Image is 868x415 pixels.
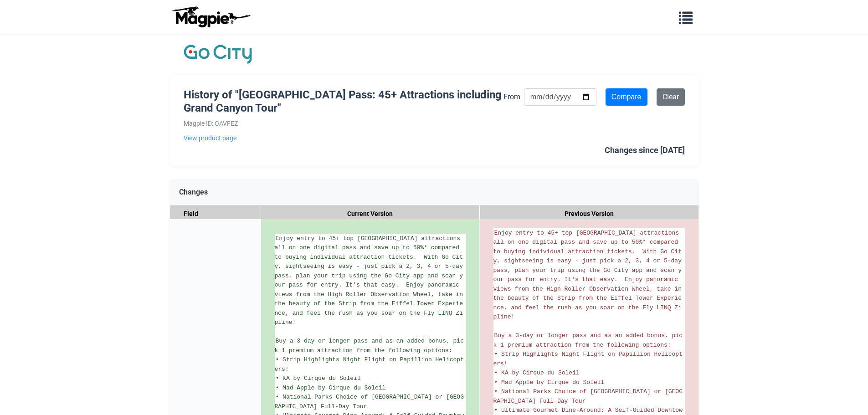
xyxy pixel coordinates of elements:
[275,356,464,373] span: • Strip Highlights Night Flight on Papillion Helicopters!
[276,384,386,391] span: • Mad Apple by Cirque du Soleil
[657,88,685,106] a: Clear
[261,205,480,222] div: Current Version
[494,379,605,386] span: • Mad Apple by Cirque du Soleil
[275,235,467,326] span: Enjoy entry to 45+ top [GEOGRAPHIC_DATA] attractions all on one digital pass and save up to 50%* ...
[275,338,464,354] span: Buy a 3-day or longer pass and as an added bonus, pick 1 premium attraction from the following op...
[275,394,464,410] span: • National Parks Choice of [GEOGRAPHIC_DATA] or [GEOGRAPHIC_DATA] Full-Day Tour
[493,332,683,348] span: Buy a 3-day or longer pass and as an added bonus, pick 1 premium attraction from the following op...
[493,351,683,367] span: • Strip Highlights Night Flight on Papillion Helicopters!
[184,133,503,143] a: View product page
[493,388,683,405] span: • National Parks Choice of [GEOGRAPHIC_DATA] or [GEOGRAPHIC_DATA] Full-Day Tour
[605,144,685,157] div: Changes since [DATE]
[503,91,520,103] label: From
[493,230,685,321] span: Enjoy entry to 45+ top [GEOGRAPHIC_DATA] attractions all on one digital pass and save up to 50%* ...
[170,179,699,205] div: Changes
[494,369,580,376] span: • KA by Cirque du Soleil
[184,88,503,115] h1: History of "[GEOGRAPHIC_DATA] Pass: 45+ Attractions including Grand Canyon Tour"
[170,6,252,28] img: logo-ab69f6fb50320c5b225c76a69d11143b.png
[170,205,261,222] div: Field
[184,43,252,66] img: Company Logo
[606,88,647,106] input: Compare
[276,375,361,382] span: • KA by Cirque du Soleil
[184,118,503,128] div: Magpie ID: QAVFEZ
[480,205,699,222] div: Previous Version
